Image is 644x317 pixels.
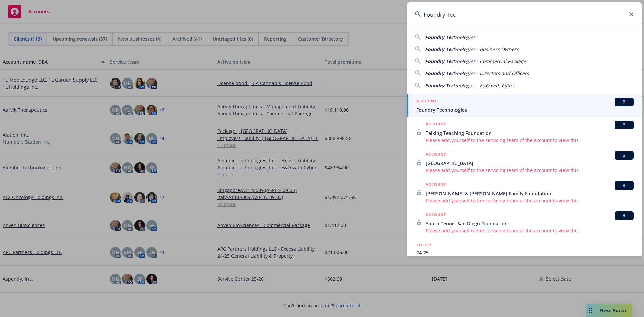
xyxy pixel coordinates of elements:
[425,34,453,40] span: Foundry Tec
[426,167,634,174] span: Please add yourself to the servicing team of the account to view this.
[426,181,446,189] h5: ACCOUNT
[407,2,642,27] input: Search...
[407,238,642,267] a: POLICY24-2557SBABC6FFN, [DATE]-[DATE]
[618,99,631,105] span: BI
[416,98,437,106] h5: ACCOUNT
[426,160,634,167] span: [GEOGRAPHIC_DATA]
[426,190,634,197] span: [PERSON_NAME] & [PERSON_NAME] Family Foundation
[425,46,453,52] span: Foundry Tec
[416,256,634,263] span: 57SBABC6FFN, [DATE]-[DATE]
[425,70,453,76] span: Foundry Tec
[416,242,432,248] h5: POLICY
[425,58,453,64] span: Foundry Tec
[426,137,634,144] span: Please add yourself to the servicing team of the account to view this.
[618,213,631,219] span: BI
[407,208,642,238] a: ACCOUNTBIYouth Tennis San Diego FoundationPlease add yourself to the servicing team of the accoun...
[426,211,446,219] h5: ACCOUNT
[407,177,642,208] a: ACCOUNTBI[PERSON_NAME] & [PERSON_NAME] Family FoundationPlease add yourself to the servicing team...
[416,249,634,256] span: 24-25
[407,147,642,177] a: ACCOUNTBI[GEOGRAPHIC_DATA]Please add yourself to the servicing team of the account to view this.
[426,197,634,204] span: Please add yourself to the servicing team of the account to view this.
[618,182,631,189] span: BI
[416,106,634,113] span: Foundry Technologies
[618,152,631,158] span: BI
[453,82,515,89] span: hnologies - E&O with Cyber
[426,121,446,129] h5: ACCOUNT
[453,70,529,76] span: hnologies - Directors and Officers
[453,34,475,40] span: hnologies
[618,122,631,128] span: BI
[426,220,634,227] span: Youth Tennis San Diego Foundation
[426,151,446,159] h5: ACCOUNT
[426,227,634,234] span: Please add yourself to the servicing team of the account to view this.
[453,58,526,64] span: hnologies - Commercial Package
[407,117,642,147] a: ACCOUNTBITalking Teaching FoundationPlease add yourself to the servicing team of the account to v...
[425,82,453,89] span: Foundry Tec
[407,94,642,117] a: ACCOUNTBIFoundry Technologies
[453,46,519,52] span: hnologies - Business Owners
[426,129,634,137] span: Talking Teaching Foundation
